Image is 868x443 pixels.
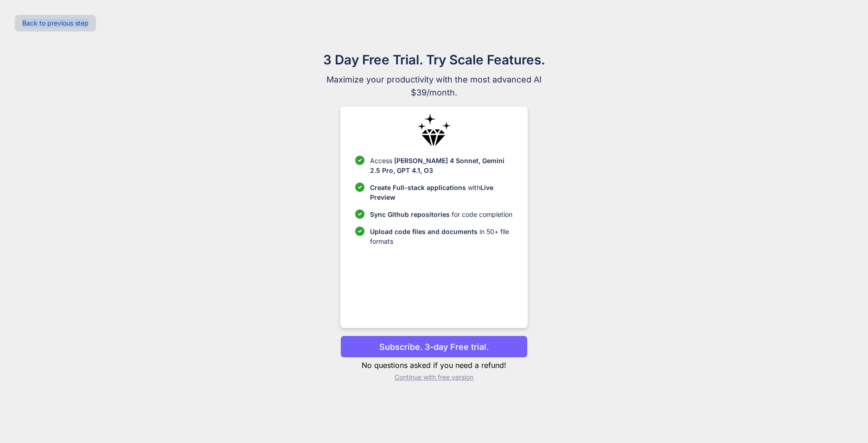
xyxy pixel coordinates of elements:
p: No questions asked if you need a refund! [340,360,527,371]
p: for code completion [370,209,512,219]
h1: 3 Day Free Trial. Try Scale Features. [278,50,590,70]
button: Subscribe. 3-day Free trial. [340,335,527,358]
img: checklist [355,227,364,236]
p: Subscribe. 3-day Free trial. [379,341,489,353]
img: checklist [355,209,364,219]
img: checklist [355,183,364,192]
img: checklist [355,156,364,165]
p: with [370,183,512,202]
p: Continue with free version [340,373,527,382]
span: [PERSON_NAME] 4 Sonnet, Gemini 2.5 Pro, GPT 4.1, O3 [370,157,504,174]
span: Maximize your productivity with the most advanced AI [278,73,590,86]
button: Back to previous step [15,15,96,32]
span: Create Full-stack applications [370,184,468,191]
p: in 50+ file formats [370,227,512,246]
span: Upload code files and documents [370,228,478,235]
span: $39/month. [278,86,590,99]
p: Access [370,156,512,175]
span: Sync Github repositories [370,210,450,218]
